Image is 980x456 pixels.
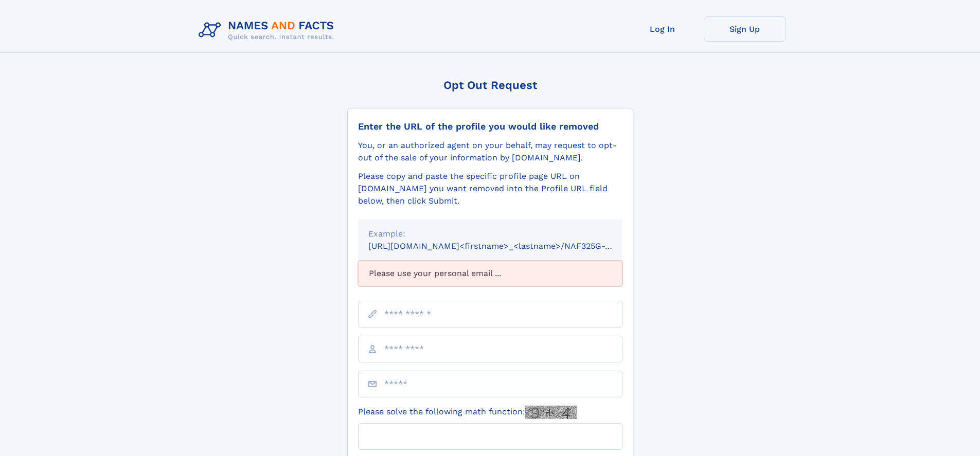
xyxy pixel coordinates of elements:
div: Example: [368,228,612,240]
small: [URL][DOMAIN_NAME]<firstname>_<lastname>/NAF325G-xxxxxxxx [368,241,642,251]
div: Opt Out Request [347,79,633,92]
a: Log In [621,16,704,42]
div: Enter the URL of the profile you would like removed [358,121,622,132]
div: Please copy and paste the specific profile page URL on [DOMAIN_NAME] you want removed into the Pr... [358,170,622,207]
div: Please use your personal email ... [358,261,622,286]
img: Logo Names and Facts [194,16,343,44]
a: Sign Up [704,16,786,42]
div: You, or an authorized agent on your behalf, may request to opt-out of the sale of your informatio... [358,139,622,164]
label: Please solve the following math function: [358,406,577,419]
